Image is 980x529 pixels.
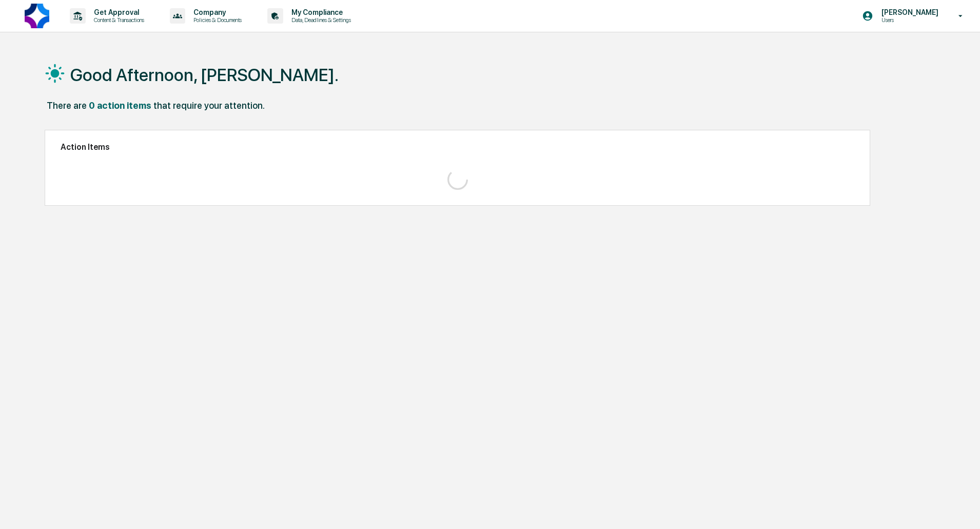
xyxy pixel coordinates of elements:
p: Data, Deadlines & Settings [283,16,356,24]
p: Policies & Documents [185,16,247,24]
div: 0 action items [89,100,151,111]
h2: Action Items [61,142,854,152]
div: There are [47,100,87,111]
p: Company [185,8,247,16]
p: Get Approval [86,8,149,16]
p: My Compliance [283,8,356,16]
img: logo [25,4,49,28]
h1: Good Afternoon, [PERSON_NAME]. [70,65,339,85]
div: that require your attention. [153,100,265,111]
p: Content & Transactions [86,16,149,24]
p: [PERSON_NAME] [873,8,944,16]
p: Users [873,16,944,24]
